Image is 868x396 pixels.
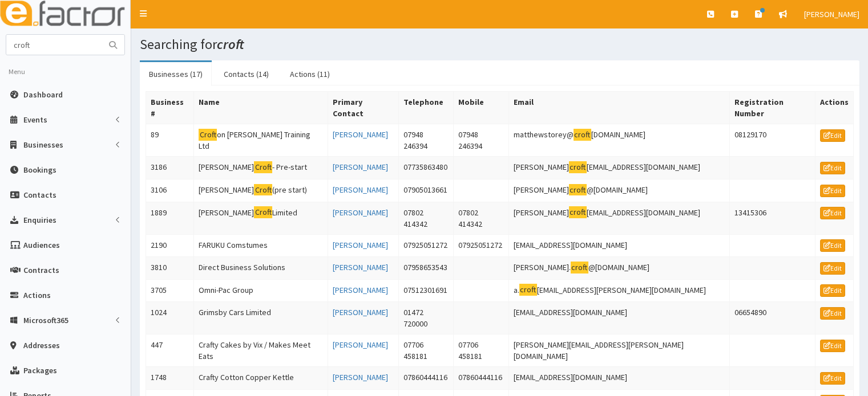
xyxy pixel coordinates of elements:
a: Edit [820,340,845,352]
a: Contacts (14) [215,62,278,86]
td: [EMAIL_ADDRESS][DOMAIN_NAME] [508,234,729,257]
mark: croft [569,206,587,218]
span: Packages [23,365,57,375]
td: 07735863480 [398,157,454,179]
span: Contracts [23,265,59,275]
th: Registration Number [730,92,815,124]
td: 89 [146,124,194,157]
td: 3186 [146,157,194,179]
td: [PERSON_NAME] [EMAIL_ADDRESS][DOMAIN_NAME] [508,157,729,179]
mark: Croft [199,129,217,141]
td: [PERSON_NAME] [EMAIL_ADDRESS][DOMAIN_NAME] [508,202,729,234]
td: [EMAIL_ADDRESS][DOMAIN_NAME] [508,302,729,334]
td: [PERSON_NAME][EMAIL_ADDRESS][PERSON_NAME][DOMAIN_NAME] [508,334,729,367]
span: [PERSON_NAME] [804,9,859,19]
i: croft [217,35,244,53]
td: FARUKU Comstumes [194,234,328,257]
td: 07802 414342 [398,202,454,234]
td: 06654890 [730,302,815,334]
th: Business # [146,92,194,124]
a: Edit [820,284,845,297]
td: [EMAIL_ADDRESS][DOMAIN_NAME] [508,367,729,390]
a: [PERSON_NAME] [333,185,388,195]
td: 07706 458181 [454,334,509,367]
td: 1024 [146,302,194,334]
a: Actions (11) [281,62,339,86]
td: 07925051272 [454,234,509,257]
h1: Searching for [140,37,859,52]
td: [PERSON_NAME] Limited [194,202,328,234]
td: 3705 [146,279,194,302]
td: 447 [146,334,194,367]
a: [PERSON_NAME] [333,207,388,218]
td: on [PERSON_NAME] Training Ltd [194,124,328,157]
td: 07512301691 [398,279,454,302]
td: 07948 246394 [398,124,454,157]
th: Email [508,92,729,124]
a: Edit [820,262,845,275]
td: 07706 458181 [398,334,454,367]
a: Edit [820,239,845,252]
a: [PERSON_NAME] [333,129,388,140]
a: Edit [820,307,845,320]
td: [PERSON_NAME]. @[DOMAIN_NAME] [508,257,729,280]
td: 07802 414342 [454,202,509,234]
a: Businesses (17) [140,62,212,86]
span: Businesses [23,140,63,150]
td: Direct Business Solutions [194,257,328,280]
td: 07860444116 [398,367,454,390]
td: [PERSON_NAME] @[DOMAIN_NAME] [508,179,729,202]
a: Edit [820,129,845,142]
td: 07948 246394 [454,124,509,157]
th: Name [194,92,328,124]
input: Search... [6,35,102,55]
a: [PERSON_NAME] [333,340,388,350]
td: 2190 [146,234,194,257]
td: 3810 [146,257,194,280]
td: 07905013661 [398,179,454,202]
td: 1889 [146,202,194,234]
td: 08129170 [730,124,815,157]
mark: Croft [254,161,272,173]
th: Actions [815,92,853,124]
td: Omni-Pac Group [194,279,328,302]
td: a. [EMAIL_ADDRESS][PERSON_NAME][DOMAIN_NAME] [508,279,729,302]
a: Edit [820,207,845,219]
th: Telephone [398,92,454,124]
a: [PERSON_NAME] [333,285,388,295]
span: Dashboard [23,89,63,100]
td: Crafty Cotton Copper Kettle [194,367,328,390]
td: 1748 [146,367,194,390]
a: Edit [820,185,845,197]
th: Primary Contact [328,92,398,124]
span: Events [23,115,47,125]
td: 3106 [146,179,194,202]
span: Audiences [23,240,60,250]
td: 07958653543 [398,257,454,280]
td: 13415306 [730,202,815,234]
a: [PERSON_NAME] [333,307,388,317]
a: [PERSON_NAME] [333,262,388,272]
td: 01472 720000 [398,302,454,334]
a: [PERSON_NAME] [333,372,388,382]
td: [PERSON_NAME] - Pre-start [194,157,328,179]
a: Edit [820,162,845,174]
mark: croft [574,129,591,141]
td: [PERSON_NAME] (pre start) [194,179,328,202]
td: matthewstorey@ [DOMAIN_NAME] [508,124,729,157]
mark: Croft [254,184,272,196]
span: Microsoft365 [23,315,68,325]
mark: croft [569,184,587,196]
td: 07860444116 [454,367,509,390]
td: Crafty Cakes by Vix / Makes Meet Eats [194,334,328,367]
mark: croft [519,284,537,296]
mark: croft [571,262,588,273]
span: Actions [23,290,51,300]
mark: Croft [254,206,272,218]
mark: croft [569,161,587,173]
span: Addresses [23,340,60,350]
a: [PERSON_NAME] [333,162,388,172]
th: Mobile [454,92,509,124]
td: 07925051272 [398,234,454,257]
a: [PERSON_NAME] [333,240,388,250]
